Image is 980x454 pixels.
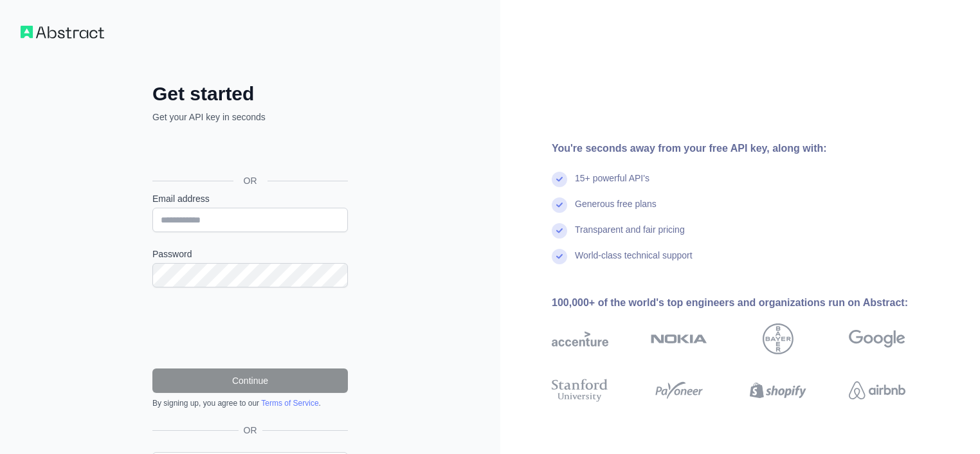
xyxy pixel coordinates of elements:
h2: Get started [152,82,348,105]
iframe: Sign in with Google Button [146,138,352,166]
img: check mark [552,249,567,264]
div: World-class technical support [575,249,693,275]
div: 100,000+ of the world's top engineers and organizations run on Abstract: [552,295,947,311]
img: stanford university [552,376,608,404]
img: accenture [552,323,608,354]
img: check mark [552,223,567,239]
img: google [849,323,905,354]
div: You're seconds away from your free API key, along with: [552,141,947,156]
img: nokia [651,323,707,354]
div: By signing up, you agree to our . [152,398,348,408]
div: 15+ powerful API's [575,172,649,197]
img: bayer [763,323,794,354]
button: Continue [152,368,348,393]
img: payoneer [651,376,707,404]
img: check mark [552,197,567,213]
label: Email address [152,192,348,205]
span: OR [233,174,268,187]
div: Generous free plans [575,197,657,223]
img: airbnb [849,376,905,404]
a: Terms of Service [261,399,318,408]
span: OR [239,424,262,437]
p: Get your API key in seconds [152,111,348,123]
img: Workflow [21,26,104,39]
img: check mark [552,172,567,187]
div: Transparent and fair pricing [575,223,685,249]
iframe: reCAPTCHA [152,303,348,353]
img: shopify [750,376,806,404]
label: Password [152,248,348,260]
